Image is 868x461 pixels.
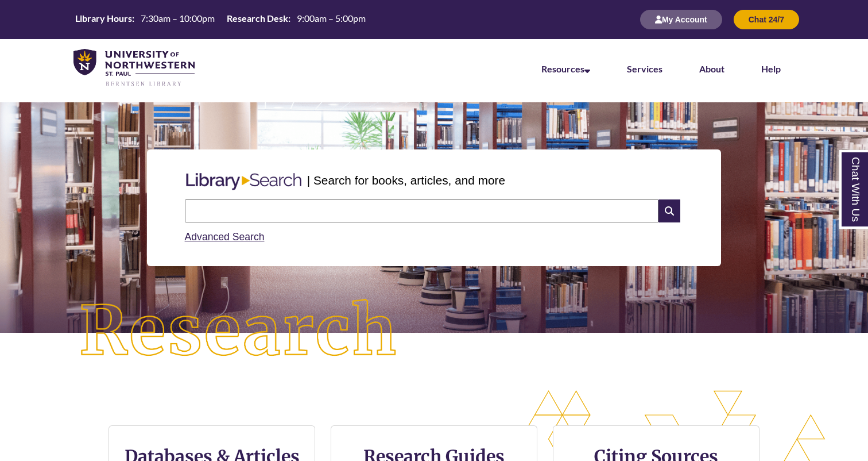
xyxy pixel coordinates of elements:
[541,63,590,74] a: Resources
[222,12,292,25] th: Research Desk:
[734,14,799,24] a: Chat 24/7
[71,12,370,26] table: Hours Today
[44,264,434,399] img: Research
[699,63,724,74] a: About
[640,10,722,29] button: My Account
[307,171,505,189] p: | Search for books, articles, and more
[627,63,662,74] a: Services
[640,14,722,24] a: My Account
[297,13,366,24] span: 9:00am – 5:00pm
[185,231,265,243] a: Advanced Search
[71,12,370,28] a: Hours Today
[180,168,307,195] img: Libary Search
[71,12,136,25] th: Library Hours:
[658,199,680,222] i: Search
[734,10,799,29] button: Chat 24/7
[141,13,215,24] span: 7:30am – 10:00pm
[761,63,781,74] a: Help
[73,49,195,87] img: UNWSP Library Logo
